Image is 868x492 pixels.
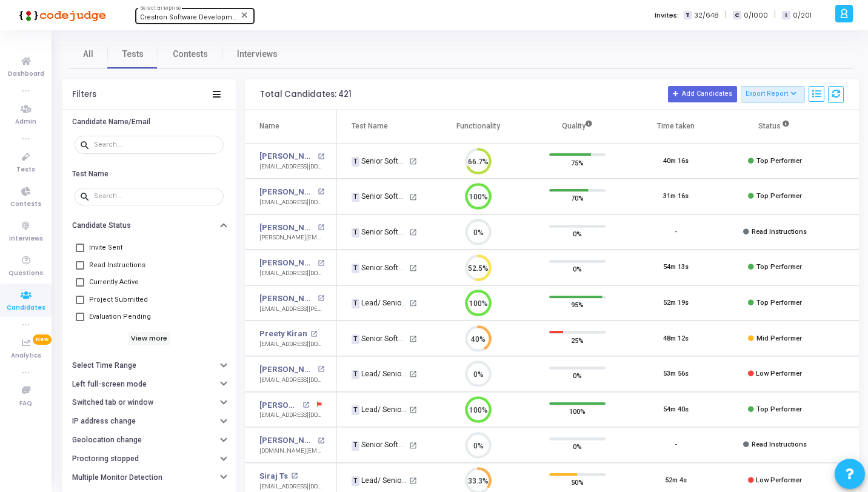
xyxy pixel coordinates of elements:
[663,298,689,308] div: 52m 19s
[292,473,298,479] mat-icon: open_in_new
[352,475,407,486] div: Lead/ Senior Quality Engineer Test 5
[259,447,324,456] div: [DOMAIN_NAME][EMAIL_ADDRESS][DOMAIN_NAME]
[259,269,324,278] div: [EMAIL_ADDRESS][DOMAIN_NAME]
[352,333,407,344] div: Senior Software Engineer Test D
[756,299,802,307] span: Top Performer
[409,193,417,201] mat-icon: open_in_new
[259,364,314,376] a: [PERSON_NAME]
[89,293,148,307] span: Project Submitted
[33,334,52,345] span: New
[409,228,417,236] mat-icon: open_in_new
[311,331,318,337] mat-icon: open_in_new
[756,192,802,200] span: Top Performer
[409,264,417,272] mat-icon: open_in_new
[10,199,41,210] span: Contests
[352,156,407,167] div: Senior Software Engineer Test B
[352,404,407,415] div: Lead/ Senior Quality Engineer Test 7
[62,356,236,375] button: Select Time Range
[352,227,407,238] div: Senior Software Engineer Test A
[756,157,802,165] span: Top Performer
[62,375,236,394] button: Left full-screen mode
[663,334,689,344] div: 48m 12s
[741,86,806,103] button: Export Report
[72,90,96,99] div: Filters
[318,366,324,373] mat-icon: open_in_new
[352,157,359,167] span: T
[72,473,162,482] h6: Multiple Monitor Detection
[571,476,584,488] span: 50%
[72,170,109,179] h6: Test Name
[774,8,776,21] span: |
[655,10,679,21] label: Invites:
[663,156,689,167] div: 40m 16s
[94,193,219,200] input: Search...
[259,186,314,198] a: [PERSON_NAME]
[752,228,807,236] span: Read Instructions
[352,264,359,273] span: T
[318,295,324,302] mat-icon: open_in_new
[663,262,689,273] div: 54m 13s
[663,191,689,202] div: 31m 16s
[62,393,236,412] button: Switched tab or window
[62,216,236,235] button: Candidate Status
[259,482,324,491] div: [EMAIL_ADDRESS][DOMAIN_NAME]
[302,402,309,408] mat-icon: open_in_new
[337,110,429,144] th: Test Name
[89,258,145,273] span: Read Instructions
[62,113,236,131] button: Candidate Name/Email
[318,437,324,444] mat-icon: open_in_new
[83,48,93,61] span: All
[140,13,304,21] span: Crestron Software Development India Pvt. Ltd. (644)
[15,117,36,127] span: Admin
[528,110,627,144] th: Quality
[259,293,314,305] a: [PERSON_NAME]
[259,119,279,133] div: Name
[756,476,802,484] span: Low Performer
[72,221,131,230] h6: Candidate Status
[62,164,236,183] button: Test Name
[173,48,208,61] span: Contests
[409,158,417,165] mat-icon: open_in_new
[352,441,359,451] span: T
[573,228,582,240] span: 0%
[793,10,812,21] span: 0/201
[352,370,359,380] span: T
[725,8,727,21] span: |
[318,188,324,195] mat-icon: open_in_new
[352,299,359,308] span: T
[352,334,359,344] span: T
[756,405,802,413] span: Top Performer
[571,334,584,346] span: 25%
[259,434,314,447] a: [PERSON_NAME]
[62,412,236,431] button: IP address change
[352,368,407,379] div: Lead/ Senior Quality Engineer Test 5
[72,417,136,426] h6: IP address change
[9,234,43,244] span: Interviews
[89,310,151,324] span: Evaluation Pending
[62,450,236,468] button: Proctoring stopped
[259,470,288,482] a: Siraj Ts
[352,193,359,202] span: T
[657,119,695,133] div: Time taken
[237,48,278,61] span: Interviews
[259,222,314,234] a: [PERSON_NAME] I P
[665,476,687,486] div: 52m 4s
[573,440,582,453] span: 0%
[684,11,692,20] span: T
[663,369,689,379] div: 53m 56s
[733,11,741,20] span: C
[429,110,528,144] th: Functionality
[259,340,324,349] div: [EMAIL_ADDRESS][DOMAIN_NAME]
[752,440,807,448] span: Read Instructions
[352,228,359,238] span: T
[79,191,94,202] mat-icon: search
[259,233,324,242] div: [PERSON_NAME][EMAIL_ADDRESS][DOMAIN_NAME]
[409,406,417,414] mat-icon: open_in_new
[694,10,719,21] span: 32/648
[571,299,584,311] span: 95%
[7,303,45,313] span: Candidates
[94,141,219,148] input: Search...
[573,370,582,382] span: 0%
[72,380,147,389] h6: Left full-screen mode
[89,275,139,290] span: Currently Active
